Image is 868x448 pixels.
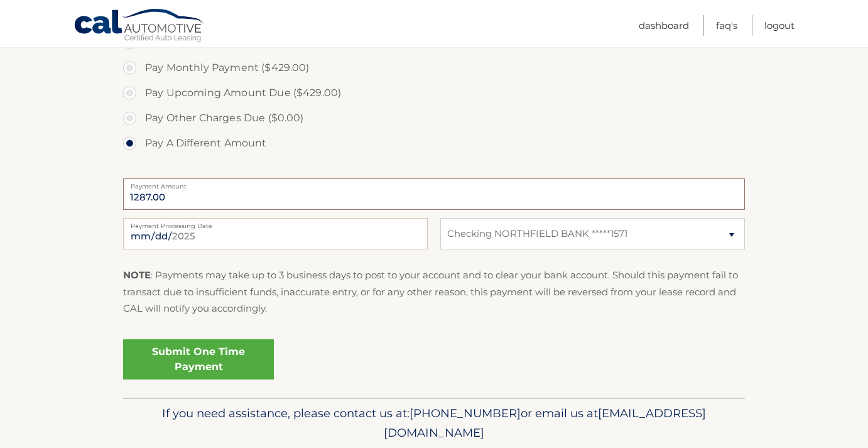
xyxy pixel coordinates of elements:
[131,403,737,444] p: If you need assistance, please contact us at: or email us at
[716,15,737,36] a: FAQ's
[123,339,274,380] a: Submit One Time Payment
[123,218,428,228] label: Payment Processing Date
[123,178,745,188] label: Payment Amount
[123,178,745,210] input: Payment Amount
[764,15,795,36] a: Logout
[123,218,428,249] input: Payment Date
[123,106,745,131] label: Pay Other Charges Due ($0.00)
[410,406,521,420] span: [PHONE_NUMBER]
[123,55,745,80] label: Pay Monthly Payment ($429.00)
[123,269,151,281] strong: NOTE
[123,80,745,106] label: Pay Upcoming Amount Due ($429.00)
[639,15,689,36] a: Dashboard
[123,131,745,156] label: Pay A Different Amount
[73,8,205,45] a: Cal Automotive
[123,267,745,317] p: : Payments may take up to 3 business days to post to your account and to clear your bank account....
